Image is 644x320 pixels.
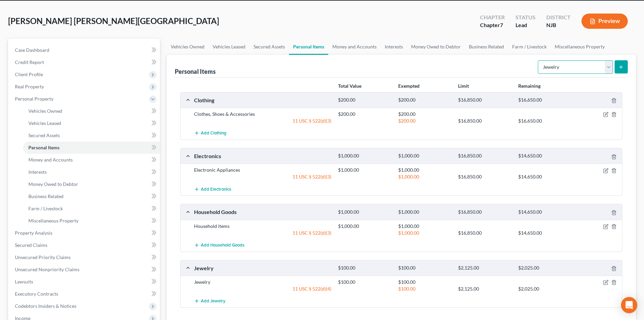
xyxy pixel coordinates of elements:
div: Personal Items [175,67,216,76]
a: Unsecured Priority Claims [9,251,160,263]
div: $16,850.00 [455,97,515,103]
a: Secured Claims [9,239,160,251]
span: Personal Property [15,96,53,102]
span: Miscellaneous Property [28,218,78,223]
span: Interests [28,169,47,175]
span: 7 [500,22,503,28]
div: $100.00 [395,279,455,285]
div: 11 USC § 522(d)(4) [191,285,335,292]
div: District [546,14,571,21]
span: Vehicles Owned [28,108,62,114]
div: Chapter [480,14,505,21]
a: Secured Assets [249,39,289,55]
div: $100.00 [335,279,395,285]
div: Household items [191,223,335,230]
div: $16,850.00 [455,209,515,215]
strong: Exempted [398,83,420,89]
a: Lawsuits [9,276,160,288]
div: $16,650.00 [515,118,575,124]
span: Executory Contracts [15,291,58,297]
a: Business Related [23,190,160,202]
div: $200.00 [395,111,455,118]
div: $1,000.00 [335,153,395,159]
strong: Limit [458,83,469,89]
span: Credit Report [15,59,44,65]
div: $100.00 [335,265,395,271]
span: Secured Assets [28,132,60,138]
a: Personal Items [23,142,160,154]
a: Money Owed to Debtor [23,178,160,190]
div: $200.00 [395,118,455,124]
div: $1,000.00 [395,223,455,230]
a: Interests [23,166,160,178]
div: Status [516,14,535,21]
strong: Remaining [518,83,541,89]
div: $14,650.00 [515,153,575,159]
button: Add Jewelry [194,295,225,307]
div: $16,850.00 [455,153,515,159]
div: Clothing [191,97,335,104]
a: Vehicles Leased [209,39,249,55]
button: Add Clothing [194,127,226,140]
a: Vehicles Owned [167,39,209,55]
div: $100.00 [395,265,455,271]
div: Open Intercom Messenger [621,297,637,313]
span: Client Profile [15,71,43,77]
div: $14,650.00 [515,209,575,215]
div: $200.00 [335,97,395,103]
button: Preview [581,14,628,29]
div: Household Goods [191,208,335,215]
div: $200.00 [395,97,455,103]
div: Jewelry [191,264,335,272]
span: Add Electronics [201,187,231,192]
span: Secured Claims [15,242,47,248]
a: Farm / Livestock [508,39,551,55]
a: Vehicles Owned [23,105,160,117]
span: [PERSON_NAME] [PERSON_NAME][GEOGRAPHIC_DATA] [8,16,219,26]
a: Vehicles Leased [23,117,160,129]
span: Money Owed to Debtor [28,181,78,187]
button: Add Household Goods [194,239,244,252]
span: Business Related [28,193,64,199]
a: Case Dashboard [9,44,160,56]
a: Miscellaneous Property [551,39,609,55]
div: Lead [516,21,535,29]
div: $16,850.00 [455,118,515,124]
div: Electronics [191,152,335,159]
div: $1,000.00 [395,209,455,215]
span: Add Jewelry [201,299,225,304]
div: $1,000.00 [335,167,395,173]
span: Personal Items [28,145,59,150]
div: $2,125.00 [455,265,515,271]
strong: Total Value [338,83,361,89]
span: Property Analysis [15,230,52,236]
div: Electronic Appliances [191,167,335,173]
div: $16,650.00 [515,97,575,103]
div: $2,125.00 [455,285,515,292]
span: Money and Accounts [28,157,73,163]
span: Codebtors Insiders & Notices [15,303,76,309]
a: Secured Assets [23,129,160,142]
div: 11 USC § 522(d)(3) [191,118,335,124]
div: Jewelry [191,279,335,285]
div: $1,000.00 [335,223,395,230]
div: $16,850.00 [455,230,515,236]
div: Chapter [480,21,505,29]
a: Unsecured Nonpriority Claims [9,263,160,276]
span: Lawsuits [15,279,33,284]
div: $200.00 [335,111,395,118]
div: $2,025.00 [515,265,575,271]
a: Executory Contracts [9,288,160,300]
span: Farm / Livestock [28,206,63,211]
div: NJB [546,21,571,29]
button: Add Electronics [194,183,231,195]
div: $1,000.00 [395,230,455,236]
span: Case Dashboard [15,47,49,53]
a: Money Owed to Debtor [407,39,465,55]
a: Interests [381,39,407,55]
div: $1,000.00 [395,153,455,159]
div: 11 USC § 522(d)(3) [191,230,335,236]
div: $14,650.00 [515,230,575,236]
span: Unsecured Nonpriority Claims [15,266,79,272]
a: Miscellaneous Property [23,215,160,227]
